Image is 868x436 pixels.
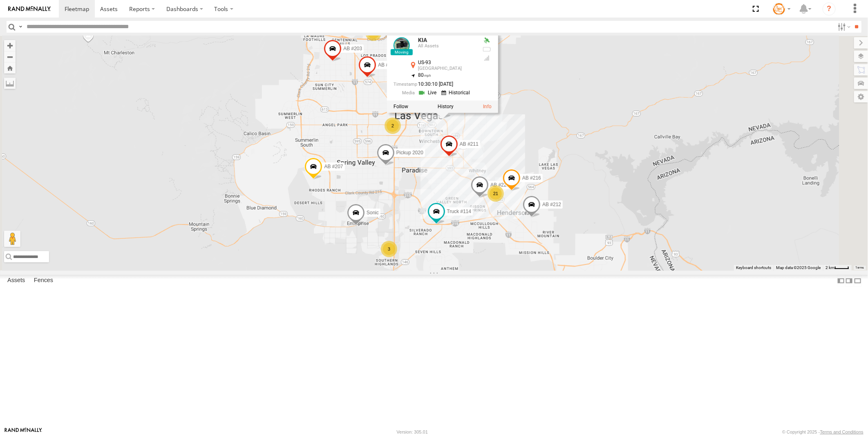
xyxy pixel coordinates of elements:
div: [GEOGRAPHIC_DATA] [418,66,475,71]
a: View Historical Media Streams [441,89,472,96]
div: All Assets [418,43,475,48]
a: View Asset Details [394,37,410,53]
div: Tommy Stauffer [770,3,794,15]
a: Terms [856,266,864,269]
span: Truck #114 [447,208,472,214]
button: Zoom out [4,51,16,62]
label: Hide Summary Table [854,275,862,287]
a: View Asset Details [483,104,492,109]
label: Assets [3,275,29,287]
div: Version: 305.01 [397,429,428,434]
span: AB #223 [490,182,509,187]
span: AB #203 [343,46,362,51]
button: Drag Pegman onto the map to open Street View [4,231,20,247]
label: Realtime tracking of Asset [394,104,408,109]
span: AB #211 [460,141,479,147]
div: 2 [385,118,401,134]
span: Map data ©2025 Google [776,265,821,270]
img: rand-logo.svg [8,6,51,12]
button: Zoom in [4,40,16,51]
div: 21 [488,185,504,202]
div: Valid GPS Fix [482,37,492,44]
label: Search Filter Options [834,21,852,33]
div: © Copyright 2025 - [782,429,864,434]
label: Search Query [17,21,24,33]
span: Sonic [367,209,379,215]
span: 80 [418,72,431,78]
div: No battery health information received from this device. [482,46,492,53]
i: ? [823,2,836,16]
button: Zoom Home [4,62,16,73]
label: Map Settings [854,91,868,102]
button: Map Scale: 2 km per 32 pixels [823,265,852,271]
label: Fences [30,275,57,287]
span: 2 km [825,265,834,270]
span: Pickup 2020 [396,149,423,155]
div: US-93 [418,60,475,65]
span: AB #216 [522,175,541,181]
span: AB #212 [542,202,561,207]
a: Terms and Conditions [820,429,864,434]
div: Date/time of location update [394,81,475,87]
a: View Live Media Streams [418,89,439,96]
a: Visit our Website [4,428,42,436]
label: Dock Summary Table to the Left [837,275,845,287]
span: AB #210 [378,62,397,67]
div: 2 [365,24,382,41]
span: AB #207 [324,163,343,169]
div: 3 [381,241,397,257]
a: KIA [418,37,427,43]
button: Keyboard shortcuts [736,265,771,271]
div: Last Event GSM Signal Strength [482,55,492,61]
label: View Asset History [438,104,454,109]
label: Measure [4,78,16,89]
label: Dock Summary Table to the Right [845,275,853,287]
